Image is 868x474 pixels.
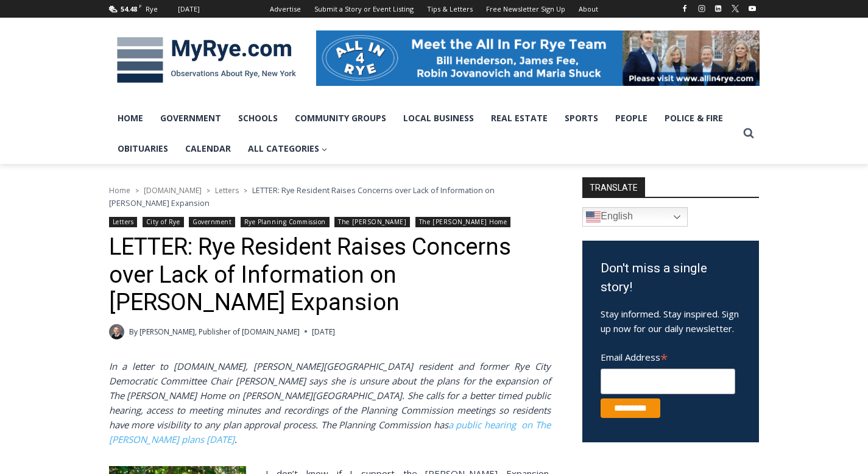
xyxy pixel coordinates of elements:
nav: Primary Navigation [109,103,738,164]
a: Home [109,103,152,133]
a: City of Rye [143,217,184,227]
time: [DATE] [312,326,335,338]
h3: Don't miss a single story! [601,259,741,297]
a: Author image [109,324,124,339]
a: YouTube [745,1,760,16]
a: Linkedin [711,1,725,16]
nav: Breadcrumbs [109,184,551,209]
a: Calendar [177,133,239,164]
a: Letters [109,217,138,227]
a: Government [189,217,235,227]
img: MyRye.com [109,29,304,92]
span: > [244,186,247,195]
div: [DATE] [178,4,200,15]
span: > [135,186,139,195]
a: Sports [556,103,607,133]
a: Letters [215,185,239,196]
span: F [139,2,142,9]
a: Real Estate [482,103,556,133]
img: All in for Rye [316,30,760,85]
span: 54.48 [121,4,137,13]
a: Obituaries [109,133,177,164]
div: Rye [146,4,158,15]
a: X [728,1,743,16]
label: Email Address [601,345,735,367]
a: Community Groups [286,103,395,133]
a: English [582,207,688,227]
a: Facebook [677,1,692,16]
span: LETTER: Rye Resident Raises Concerns over Lack of Information on [PERSON_NAME] Expansion [109,185,495,208]
a: Police & Fire [656,103,732,133]
a: The [PERSON_NAME] Home [415,217,511,227]
strong: TRANSLATE [582,177,645,197]
a: a public hearing on The [PERSON_NAME] plans [DATE] [109,419,551,445]
a: Instagram [694,1,709,16]
a: Local Business [395,103,482,133]
a: [DOMAIN_NAME] [144,185,202,196]
a: Schools [230,103,286,133]
p: Stay informed. Stay inspired. Sign up now for our daily newsletter. [601,306,741,336]
a: [PERSON_NAME], Publisher of [DOMAIN_NAME] [139,327,300,337]
a: Home [109,185,130,196]
span: By [129,326,138,338]
a: Rye Planning Commission [241,217,330,227]
a: The [PERSON_NAME] [334,217,410,227]
button: View Search Form [738,122,760,144]
a: People [607,103,656,133]
a: All Categories [239,133,336,164]
span: All Categories [248,142,328,155]
h1: LETTER: Rye Resident Raises Concerns over Lack of Information on [PERSON_NAME] Expansion [109,233,551,317]
img: en [586,210,601,224]
em: In a letter to [DOMAIN_NAME], [PERSON_NAME][GEOGRAPHIC_DATA] resident and former Rye City Democra... [109,360,551,445]
a: Government [152,103,230,133]
span: > [206,186,210,195]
